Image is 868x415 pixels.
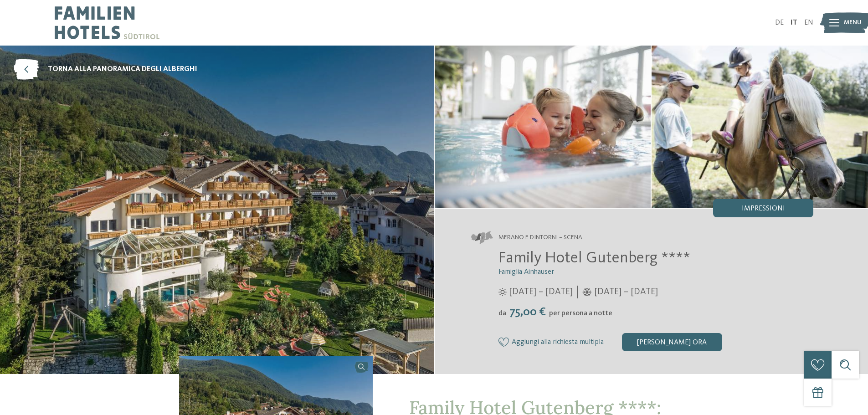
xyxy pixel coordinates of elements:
span: da [498,310,506,317]
a: EN [804,19,813,26]
span: per persona a notte [549,310,612,317]
span: Menu [844,18,862,27]
a: torna alla panoramica degli alberghi [14,59,197,80]
span: Family Hotel Gutenberg **** [498,250,690,266]
div: [PERSON_NAME] ora [622,333,722,351]
span: Famiglia Ainhauser [498,268,554,276]
i: Orari d'apertura inverno [582,288,592,296]
img: Family Hotel Gutenberg **** [652,46,868,208]
span: torna alla panoramica degli alberghi [48,64,197,74]
span: Aggiungi alla richiesta multipla [512,338,604,347]
span: [DATE] – [DATE] [594,286,658,298]
span: Impressioni [742,205,785,212]
a: IT [791,19,797,26]
span: [DATE] – [DATE] [509,286,573,298]
img: il family hotel a Scena per amanti della natura dall’estro creativo [435,46,651,208]
a: DE [775,19,784,26]
span: Merano e dintorni – Scena [498,233,582,242]
i: Orari d'apertura estate [498,288,507,296]
span: 75,00 € [507,306,548,318]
